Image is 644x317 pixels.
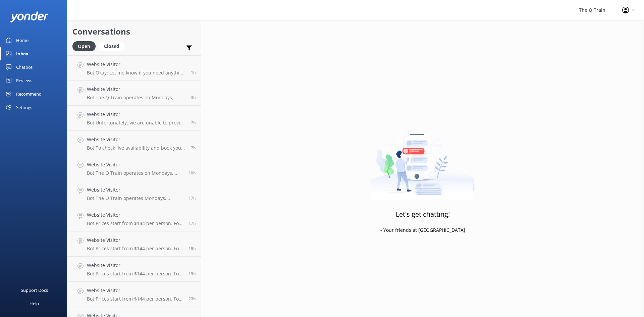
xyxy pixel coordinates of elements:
h4: Website Visitor [87,186,183,194]
span: Sep 29 2025 02:16pm (UTC +10:00) Australia/Sydney [191,69,196,75]
a: Website VisitorBot:Unfortunately, we are unable to provide [DEMOGRAPHIC_DATA] friendly meals as w... [67,106,201,131]
a: Website VisitorBot:The Q Train operates Mondays, Thursdays, Fridays, Saturdays, and Sundays all y... [67,181,201,206]
div: Home [16,34,29,47]
h4: Website Visitor [87,287,183,294]
p: Bot: The Q Train operates on Mondays, Thursdays, Fridays, Saturdays, and Sundays all year round, ... [87,95,186,101]
span: Sep 28 2025 10:18pm (UTC +10:00) Australia/Sydney [189,220,196,226]
h4: Website Visitor [87,236,183,244]
h4: Website Visitor [87,136,186,143]
div: Help [30,297,39,310]
h4: Website Visitor [87,111,186,118]
span: Sep 29 2025 12:17pm (UTC +10:00) Australia/Sydney [191,95,196,100]
span: Sep 28 2025 08:27pm (UTC +10:00) Australia/Sydney [189,246,196,251]
a: Website VisitorBot:The Q Train operates on Mondays, Thursdays, Fridays, Saturdays, and Sundays al... [67,156,201,181]
p: Bot: Prices start from $144 per person. For more details on current pricing and inclusions, pleas... [87,246,183,252]
h4: Website Visitor [87,262,183,269]
p: Bot: The Q Train operates on Mondays, Thursdays, Fridays, Saturdays, and Sundays all year round, ... [87,170,183,176]
p: Bot: Prices start from $144 per person. For more details on current pricing and inclusions, pleas... [87,296,183,302]
p: Bot: Okay: Let me know if you need anything else. [87,70,186,76]
span: Sep 28 2025 04:39pm (UTC +10:00) Australia/Sydney [189,296,196,302]
h3: Let's get chatting! [396,209,450,220]
div: Recommend [16,87,42,101]
a: Website VisitorBot:Okay: Let me know if you need anything else.1h [67,55,201,81]
a: Closed [99,42,128,50]
div: Settings [16,101,32,114]
div: Reviews [16,74,32,87]
p: Bot: To check live availability and book your experience, please click [URL][DOMAIN_NAME]. [87,145,186,151]
a: Website VisitorBot:Prices start from $144 per person. For more details on current pricing and inc... [67,206,201,231]
p: Bot: Unfortunately, we are unable to provide [DEMOGRAPHIC_DATA] friendly meals as we have not yet... [87,120,186,126]
div: Support Docs [21,283,48,297]
a: Website VisitorBot:Prices start from $144 per person. For more details on current pricing and inc... [67,231,201,257]
h2: Conversations [72,25,196,38]
div: Inbox [16,47,29,60]
span: Sep 29 2025 08:42am (UTC +10:00) Australia/Sydney [191,120,196,125]
p: Bot: The Q Train operates Mondays, Thursdays, Fridays, Saturdays, and Sundays all year round, exc... [87,195,183,201]
a: Website VisitorBot:The Q Train operates on Mondays, Thursdays, Fridays, Saturdays, and Sundays al... [67,81,201,106]
span: Sep 29 2025 06:00am (UTC +10:00) Australia/Sydney [189,170,196,176]
h4: Website Visitor [87,86,186,93]
img: artwork of a man stealing a conversation from at giant smartphone [371,117,475,201]
span: Sep 29 2025 08:31am (UTC +10:00) Australia/Sydney [191,145,196,151]
p: Bot: Prices start from $144 per person. For more details on current pricing and inclusions, pleas... [87,271,183,277]
a: Website VisitorBot:To check live availability and book your experience, please click [URL][DOMAIN... [67,131,201,156]
div: Closed [99,41,124,51]
h4: Website Visitor [87,211,183,219]
img: yonder-white-logo.png [10,11,49,22]
a: Website VisitorBot:Prices start from $144 per person. For more details on current pricing and inc... [67,257,201,282]
span: Sep 28 2025 08:07pm (UTC +10:00) Australia/Sydney [189,271,196,276]
a: Open [72,42,99,50]
h4: Website Visitor [87,61,186,68]
a: Website VisitorBot:Prices start from $144 per person. For more details on current pricing and inc... [67,282,201,307]
p: - Your friends at [GEOGRAPHIC_DATA] [380,226,465,234]
p: Bot: Prices start from $144 per person. For more details on current pricing and inclusions, pleas... [87,220,183,226]
div: Open [72,41,96,51]
h4: Website Visitor [87,161,183,168]
span: Sep 28 2025 10:27pm (UTC +10:00) Australia/Sydney [189,195,196,201]
div: Chatbot [16,60,33,74]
